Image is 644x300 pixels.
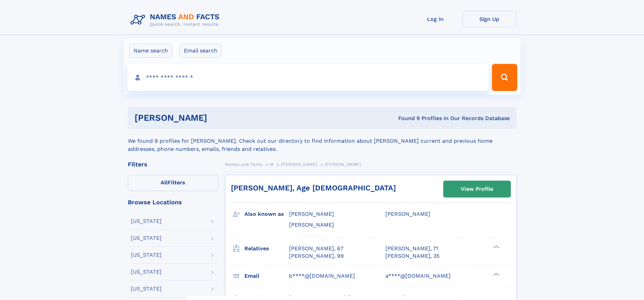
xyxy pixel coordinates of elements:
span: [PERSON_NAME] [385,211,430,217]
a: [PERSON_NAME], 71 [385,245,438,252]
span: [PERSON_NAME] [289,211,334,217]
span: [PERSON_NAME] [289,222,334,228]
span: [PERSON_NAME] [325,162,361,167]
div: Found 9 Profiles In Our Records Database [303,115,510,122]
div: Filters [128,161,218,167]
div: We found 9 profiles for [PERSON_NAME]. Check out our directory to find information about [PERSON_... [128,129,517,153]
div: [US_STATE] [131,286,162,292]
div: [US_STATE] [131,269,162,275]
a: [PERSON_NAME] [281,160,317,168]
a: [PERSON_NAME], 35 [385,252,439,260]
h3: Relatives [244,243,289,254]
div: [US_STATE] [131,218,162,224]
div: Browse Locations [128,199,218,205]
div: View Profile [461,181,493,197]
a: [PERSON_NAME], Age [DEMOGRAPHIC_DATA] [231,184,396,192]
label: Filters [128,175,218,191]
a: M [270,160,273,168]
button: Search Button [492,64,517,91]
label: Name search [129,44,172,58]
label: Email search [180,44,222,58]
a: Names and Facts [225,160,262,168]
div: [US_STATE] [131,252,162,258]
input: search input [127,64,489,91]
span: M [270,162,273,167]
h3: Also known as [244,208,289,220]
a: Sign Up [462,11,517,27]
div: ❯ [492,272,500,276]
span: [PERSON_NAME] [281,162,317,167]
div: ❯ [492,245,500,249]
a: View Profile [444,181,510,197]
a: [PERSON_NAME], 99 [289,252,344,260]
a: Log In [408,11,462,27]
div: [US_STATE] [131,235,162,241]
a: [PERSON_NAME], 67 [289,245,343,252]
span: All [161,179,168,186]
img: Logo Names and Facts [128,11,225,29]
h1: [PERSON_NAME] [135,114,303,122]
h3: Email [244,270,289,282]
